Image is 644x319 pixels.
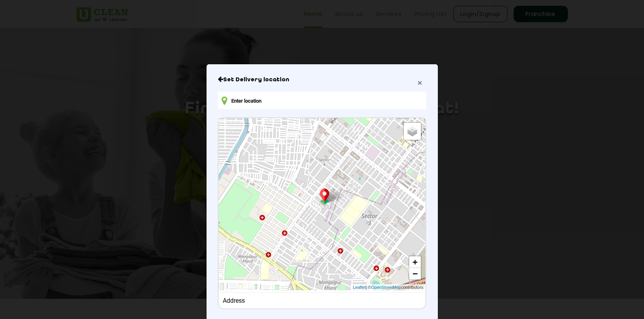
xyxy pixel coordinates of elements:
[351,284,425,291] div: | © contributors
[409,268,421,280] a: Zoom out
[353,284,366,291] a: Leaflet
[371,284,401,291] a: OpenStreetMap
[404,123,421,140] a: Layers
[223,297,421,304] div: Address
[417,79,422,87] button: Close
[409,256,421,268] a: Zoom in
[218,92,426,109] input: Enter location
[417,78,422,87] span: ×
[218,76,426,84] h6: Close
